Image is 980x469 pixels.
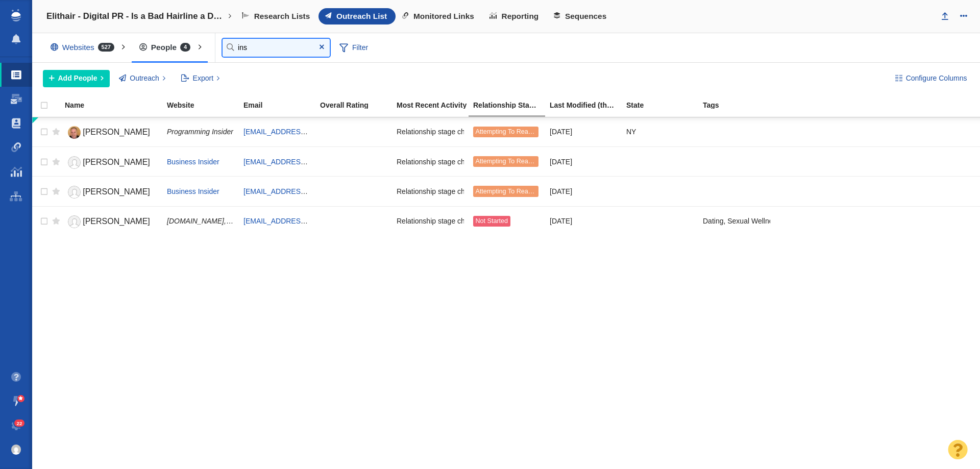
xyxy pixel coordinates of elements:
div: Most Recent Activity [397,102,472,109]
span: Export [193,73,213,84]
span: Research Lists [254,12,310,21]
a: Outreach List [318,8,396,24]
span: Programming Insider [167,128,233,136]
img: buzzstream_logo_iconsimple.png [11,9,20,21]
span: 527 [98,43,114,52]
td: Not Started [469,206,545,236]
button: Export [175,70,226,87]
span: [PERSON_NAME] [83,187,150,196]
img: c9363fb76f5993e53bff3b340d5c230a [11,445,21,455]
span: [PERSON_NAME] [83,217,150,226]
span: Not Started [475,217,508,225]
span: Attempting To Reach (1 try) [475,128,553,135]
div: Name [65,102,166,109]
span: Monitored Links [413,12,474,21]
div: Overall Rating [320,102,396,109]
div: [DATE] [550,210,617,232]
a: State [626,102,702,110]
span: Relationship stage changed to: Attempting To Reach, 0 Attempt [397,157,597,166]
span: Add People [58,73,97,84]
a: Reporting [483,8,547,24]
a: Tags [703,102,778,110]
a: Name [65,102,166,110]
div: Relationship Stage [473,102,549,109]
td: Attempting To Reach (1 try) [469,146,545,176]
a: [PERSON_NAME] [65,213,158,231]
button: Configure Columns [889,70,973,87]
a: Overall Rating [320,102,396,110]
div: [DATE] [550,180,617,202]
span: [DOMAIN_NAME], Best Life, Eat This, Not That!: Health, Men's Health, AskMen, Clean Plates, Inside... [167,217,609,225]
span: Sequences [565,12,606,21]
a: Business Insider [167,187,219,195]
a: Research Lists [235,8,318,24]
span: 22 [14,419,25,427]
div: Tags [703,102,778,109]
span: Outreach List [336,12,387,21]
a: [EMAIL_ADDRESS][DOMAIN_NAME] [243,158,364,166]
a: [EMAIL_ADDRESS][DOMAIN_NAME] [243,128,364,136]
button: Outreach [113,70,171,87]
div: Website [167,102,242,109]
span: Filter [333,38,374,58]
input: Search [223,39,330,57]
span: Attempting To Reach (1 try) [475,158,553,165]
span: Relationship stage changed to: Attempting To Reach, 0 Attempt [397,187,597,196]
a: Relationship Stage [473,102,549,110]
td: Attempting To Reach (1 try) [469,117,545,147]
a: [EMAIL_ADDRESS][DOMAIN_NAME] [243,217,364,225]
div: NY [626,121,694,143]
span: Reporting [502,12,539,21]
a: Website [167,102,242,110]
button: Add People [43,70,110,87]
span: Dating, Sexual Wellness/Behavior [703,216,811,226]
a: Monitored Links [396,8,483,24]
span: Relationship stage changed to: Not Started [397,216,533,226]
span: [PERSON_NAME] [83,128,150,136]
span: Relationship stage changed to: Attempting To Reach, 0 Attempt [397,127,597,136]
span: Attempting To Reach (1 try) [475,188,553,195]
a: [PERSON_NAME] [65,183,158,201]
div: State [626,102,702,109]
a: [PERSON_NAME] [65,124,158,141]
div: Email [243,102,319,109]
span: Configure Columns [906,73,967,84]
span: [PERSON_NAME] [83,158,150,166]
a: [PERSON_NAME] [65,154,158,171]
div: [DATE] [550,121,617,143]
div: Date the Contact information in this project was last edited [550,102,625,109]
a: [EMAIL_ADDRESS][DOMAIN_NAME] [243,187,364,195]
h4: Elithair - Digital PR - Is a Bad Hairline a Dating Dealbreaker? [46,11,225,21]
div: Websites [43,36,127,59]
a: Email [243,102,319,110]
span: Outreach [130,73,159,84]
div: [DATE] [550,151,617,172]
a: Last Modified (this project) [550,102,625,110]
a: Sequences [547,8,615,24]
td: Attempting To Reach (1 try) [469,177,545,206]
a: Business Insider [167,158,219,166]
